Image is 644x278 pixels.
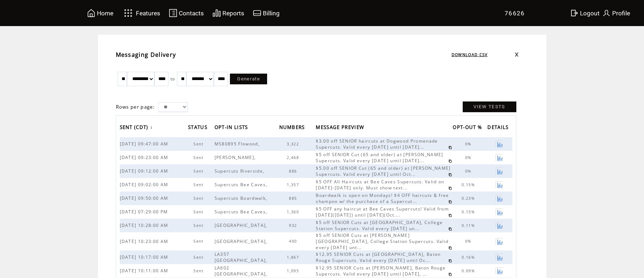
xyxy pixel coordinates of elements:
span: 0.09% [462,268,477,273]
span: Reports [222,10,244,17]
span: 3,322 [287,142,301,147]
span: 0.15% [462,209,477,214]
span: 1,360 [287,209,301,214]
span: $3.00 off SENIOR haircuts at Dogwood Promenade Supercuts. Valid every [DATE] until [DATE]... [316,138,438,150]
a: DOWNLOAD CSV [452,52,488,57]
span: 0.23% [462,196,477,201]
img: profile.svg [602,9,611,18]
span: Home [97,10,113,17]
span: [GEOGRAPHIC_DATA], [215,222,269,228]
span: Profile [612,10,630,17]
span: $12.95 SENIOR Cuts at [PERSON_NAME], Baton Rouge Supercuts. Valid every [DATE] until [DATE], ... [316,265,446,277]
span: 0% [465,169,473,174]
span: SENT (CDT) [120,122,150,134]
a: VIEW TESTS [463,101,516,112]
span: Logout [580,10,600,17]
a: STATUS [188,122,211,134]
a: Generate [230,74,267,84]
a: OPT-OUT % [453,122,486,134]
span: 0.15% [462,182,477,187]
span: Supercuts Bee Caves, [215,209,269,215]
span: $5 off SENIOR Cut (65 and older) at [PERSON_NAME] Supercuts. Valid every [DATE] until [DATE]... [316,152,443,164]
span: Features [136,10,160,17]
span: STATUS [188,122,209,134]
span: Supercuts Riverside, [215,168,266,174]
span: [PERSON_NAME], [215,154,258,160]
img: contacts.svg [169,9,177,18]
span: Contacts [179,10,204,17]
span: 0% [465,155,473,160]
span: 1,095 [287,268,301,273]
a: Profile [601,8,631,19]
a: MESSAGE PREVIEW [316,122,368,134]
span: Sent [193,209,205,214]
span: Sent [193,223,205,228]
span: 886 [289,169,299,174]
span: [GEOGRAPHIC_DATA], [215,238,269,244]
span: to [171,76,175,81]
span: 0% [465,142,473,147]
span: 1,867 [287,255,301,260]
span: [DATE] 09:02:00 AM [120,182,170,188]
span: Sent [193,182,205,187]
span: Sent [193,155,205,160]
a: Contacts [168,8,205,19]
span: [DATE] 10:17:00 AM [120,254,170,260]
a: Logout [569,8,601,19]
span: LA602 [GEOGRAPHIC_DATA], [215,265,269,277]
span: OPT-OUT % [453,122,484,134]
img: chart.svg [212,9,221,18]
span: Boardwalk is open on Mondays! $4 OFF haircuts & free shampoo w/ the purchase of a Supercut... [316,192,449,204]
img: features.svg [122,7,134,19]
span: NUMBERS [279,122,307,134]
span: OPT-IN LISTS [215,122,250,134]
span: Supercuts Boardwalk, [215,195,269,201]
img: home.svg [87,9,95,18]
span: 932 [289,223,299,228]
img: exit.svg [570,9,579,18]
span: [DATE] 09:23:00 AM [120,154,170,160]
span: 0% [465,239,473,244]
span: DETAILS [487,122,510,134]
span: [DATE] 09:50:00 AM [120,195,170,201]
span: [DATE] 10:28:00 AM [120,222,170,228]
a: Billing [252,8,281,19]
a: Features [121,6,161,20]
span: 885 [289,196,299,201]
span: Sent [193,169,205,174]
span: Sent [193,255,205,260]
span: Sent [193,268,205,273]
span: Messaging Delivery [116,51,176,59]
span: $5 off SENIOR Cuts at [GEOGRAPHIC_DATA], College Station Supercuts. Valid every [DATE] un... [316,219,443,232]
span: 0.16% [462,255,477,260]
span: [DATE] 10:11:00 AM [120,268,170,274]
span: $5.00 off SENIOR Cut (65 and older) at [PERSON_NAME] Supercuts. Valid every [DATE] until Oct... [316,165,451,177]
span: Rows per page: [116,104,155,110]
span: MESSAGE PREVIEW [316,122,366,134]
span: MS80895 Flowood, [215,141,261,147]
span: $5 OFF All Haircuts at Bee Caves Supercuts. Valid on [DATE]-[DATE] only. Must show text... [316,179,444,191]
span: Sent [193,142,205,147]
span: Supercuts Bee Caves, [215,182,269,188]
span: Sent [193,239,205,244]
span: 0.11% [462,223,477,228]
a: Reports [211,8,245,19]
a: Home [86,8,114,19]
a: SENT (CDT)↓ [120,122,155,134]
span: [DATE] 09:12:00 AM [120,168,170,174]
span: [DATE] 10:23:00 AM [120,238,170,244]
span: $12.95 SENIOR Cuts at [GEOGRAPHIC_DATA], Baton Rouge Supercuts. Valid every [DATE] until Oc... [316,251,441,263]
span: $5 OFF any haircut at Bee Caves Supercuts! Valid from [DATE]([DATE]) until [DATE](Oct.... [316,206,449,218]
span: Billing [263,10,280,17]
span: $5 off SENIOR Cuts at [PERSON_NAME][GEOGRAPHIC_DATA], College Station Supercuts. Valid every [DAT... [316,232,448,250]
span: 2,468 [287,155,301,160]
img: creidtcard.svg [253,9,261,18]
span: 400 [289,239,299,244]
span: 76626 [505,10,525,17]
span: Sent [193,196,205,201]
a: NUMBERS [279,122,309,134]
span: LA357 [GEOGRAPHIC_DATA], [215,251,269,263]
span: [DATE] 07:29:00 PM [120,209,170,215]
span: [DATE] 09:47:00 AM [120,141,170,147]
span: 1,357 [287,182,301,187]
